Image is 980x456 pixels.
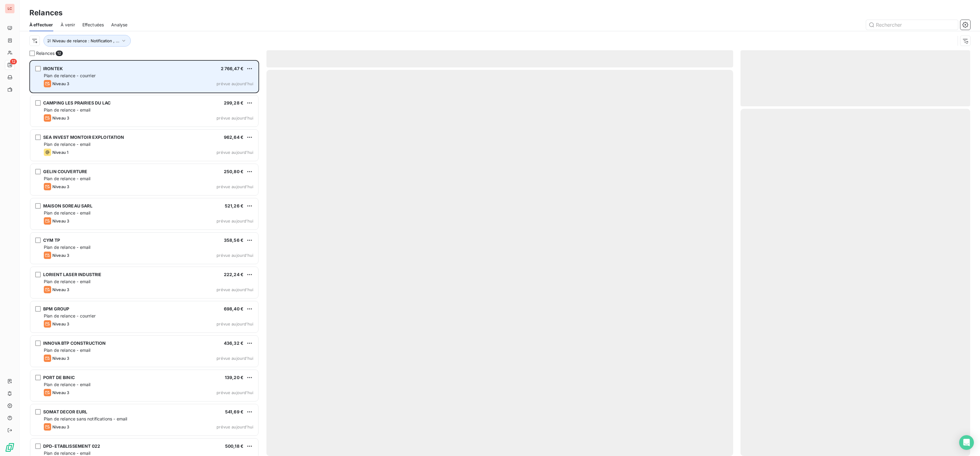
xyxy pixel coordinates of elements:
[111,22,127,28] span: Analyse
[44,176,90,181] span: Plan de relance - email
[217,253,253,258] span: prévue aujourd’hui
[217,184,253,189] span: prévue aujourd’hui
[43,203,92,208] span: MAISON SOREAU SARL
[52,116,69,120] span: Niveau 3
[43,272,101,277] span: LORIENT LASER INDUSTRIE
[52,150,68,155] span: Niveau 1
[29,7,62,18] h3: Relances
[224,272,243,277] span: 222,24 €
[43,237,60,243] span: CYM TP
[29,60,259,456] div: grid
[43,100,111,105] span: CAMPING LES PRAIRIES DU LAC
[52,390,69,395] span: Niveau 3
[224,237,243,243] span: 358,56 €
[52,253,69,258] span: Niveau 3
[52,218,69,223] span: Niveau 3
[52,356,69,361] span: Niveau 3
[217,150,253,155] span: prévue aujourd’hui
[10,59,17,64] span: 12
[43,35,131,47] button: Niveau de relance : Notification , ...
[224,135,243,140] span: 962,64 €
[44,73,96,78] span: Plan de relance - courrier
[43,409,87,414] span: SOMAT DECOR EURL
[5,443,15,452] img: Logo LeanPay
[224,169,243,174] span: 250,80 €
[36,50,55,56] span: Relances
[217,81,253,86] span: prévue aujourd’hui
[44,210,90,215] span: Plan de relance - email
[217,218,253,223] span: prévue aujourd’hui
[44,107,90,112] span: Plan de relance - email
[56,51,62,56] span: 12
[43,135,124,140] span: SEA INVEST MONTOIR EXPLOITATION
[224,306,243,311] span: 698,40 €
[217,321,253,326] span: prévue aujourd’hui
[29,22,53,28] span: À effectuer
[52,184,69,189] span: Niveau 3
[44,382,90,387] span: Plan de relance - email
[43,443,100,449] span: DPD-ETABLISSEMENT 022
[5,4,15,13] div: LC
[52,321,69,326] span: Niveau 3
[217,424,253,429] span: prévue aujourd’hui
[43,169,87,174] span: GELIN COUVERTURE
[44,450,90,456] span: Plan de relance - email
[61,22,75,28] span: À venir
[44,245,90,250] span: Plan de relance - email
[224,340,243,346] span: 436,32 €
[866,20,958,30] input: Rechercher
[225,375,243,380] span: 139,20 €
[225,203,243,208] span: 521,26 €
[43,340,106,346] span: INNOVA BTP CONSTRUCTION
[43,306,69,311] span: BPM GROUP
[82,22,104,28] span: Effectuées
[221,66,244,71] span: 2 766,47 €
[43,66,63,71] span: IRONTEK
[44,142,90,147] span: Plan de relance - email
[43,375,75,380] span: PORT DE BINIC
[217,390,253,395] span: prévue aujourd’hui
[225,409,243,414] span: 541,69 €
[225,443,243,449] span: 500,18 €
[52,38,119,43] span: Niveau de relance : Notification , ...
[217,116,253,120] span: prévue aujourd’hui
[217,356,253,361] span: prévue aujourd’hui
[52,424,69,429] span: Niveau 3
[44,416,127,421] span: Plan de relance sans notifications - email
[52,287,69,292] span: Niveau 3
[217,287,253,292] span: prévue aujourd’hui
[44,279,90,284] span: Plan de relance - email
[52,81,69,86] span: Niveau 3
[44,348,90,353] span: Plan de relance - email
[959,435,974,450] div: Open Intercom Messenger
[224,100,243,105] span: 299,28 €
[44,313,96,318] span: Plan de relance - courrier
